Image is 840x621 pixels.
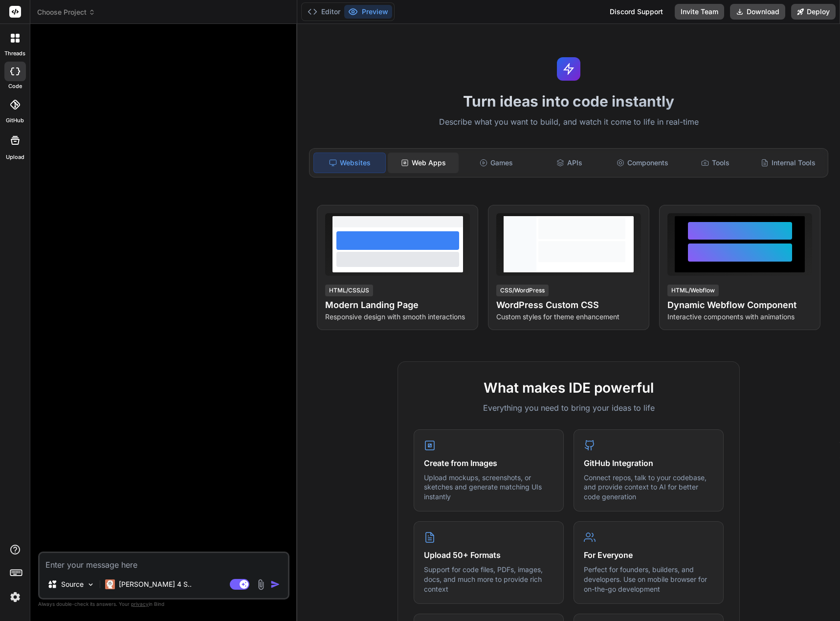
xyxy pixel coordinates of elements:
h4: For Everyone [584,549,713,561]
img: Pick Models [87,580,95,589]
div: HTML/Webflow [667,285,719,296]
button: Editor [304,5,344,19]
h4: WordPress Custom CSS [496,298,641,312]
div: Internal Tools [753,153,824,173]
p: Support for code files, PDFs, images, docs, and much more to provide rich context [424,565,553,594]
p: Custom styles for theme enhancement [496,312,641,322]
label: code [8,82,22,90]
button: Invite Team [675,4,724,20]
span: Choose Project [37,7,95,17]
span: privacy [131,601,149,607]
p: Interactive components with animations [667,312,812,322]
div: Games [461,153,531,173]
img: Claude 4 Sonnet [105,579,115,589]
p: Everything you need to bring your ideas to life [414,402,724,414]
div: Tools [680,153,751,173]
div: Discord Support [604,4,669,20]
h2: What makes IDE powerful [414,377,724,398]
img: icon [270,579,280,589]
div: HTML/CSS/JS [325,285,373,296]
label: threads [4,49,25,58]
p: Upload mockups, screenshots, or sketches and generate matching UIs instantly [424,473,553,502]
p: [PERSON_NAME] 4 S.. [119,579,192,589]
p: Source [61,579,84,589]
p: Describe what you want to build, and watch it come to life in real-time [303,116,834,129]
p: Responsive design with smooth interactions [325,312,470,322]
h4: Create from Images [424,457,553,469]
button: Preview [344,5,392,19]
button: Download [730,4,785,20]
div: Websites [313,153,385,173]
p: Always double-check its answers. Your in Bind [38,599,289,609]
h4: GitHub Integration [584,457,713,469]
label: Upload [6,153,24,161]
img: settings [7,589,23,605]
p: Perfect for founders, builders, and developers. Use on mobile browser for on-the-go development [584,565,713,594]
label: GitHub [6,116,24,125]
p: Connect repos, talk to your codebase, and provide context to AI for better code generation [584,473,713,502]
h4: Upload 50+ Formats [424,549,553,561]
div: Components [607,153,678,173]
h4: Modern Landing Page [325,298,470,312]
button: Deploy [791,4,836,20]
h1: Turn ideas into code instantly [303,92,834,110]
div: APIs [534,153,605,173]
div: Web Apps [388,153,459,173]
img: attachment [255,579,266,590]
div: CSS/WordPress [496,285,549,296]
h4: Dynamic Webflow Component [667,298,812,312]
